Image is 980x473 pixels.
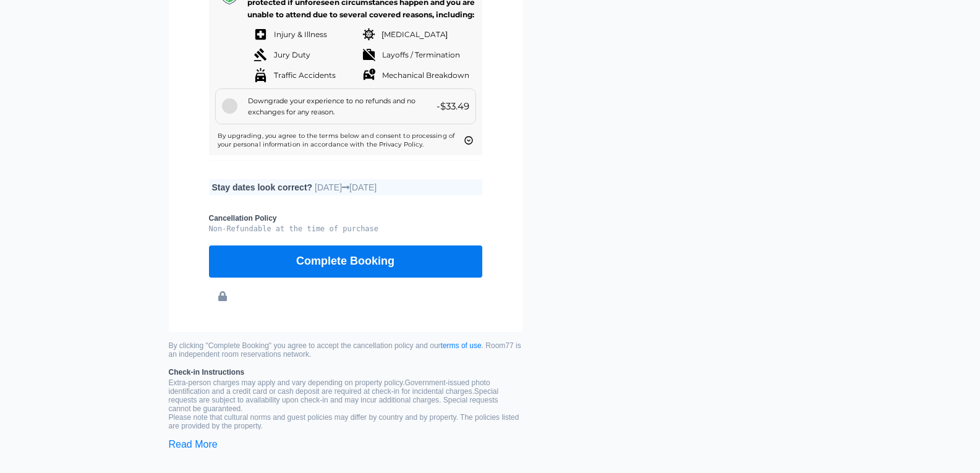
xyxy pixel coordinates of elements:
ul: Please note that cultural norms and guest policies may differ by country and by property. The pol... [169,413,522,430]
pre: Non-Refundable at the time of purchase [209,224,482,233]
button: Complete Booking [209,245,482,278]
p: Extra-person charges may apply and vary depending on property policy. Government-issued photo ide... [169,378,522,413]
a: terms of use [441,341,482,350]
b: Cancellation Policy [209,214,482,223]
span: [DATE] [DATE] [315,182,377,192]
small: By clicking "Complete Booking" you agree to accept the cancellation policy and our . Room77 is an... [169,341,522,359]
b: Check-in Instructions [169,368,522,377]
b: Stay dates look correct? [212,182,313,192]
a: Read More [169,439,218,450]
